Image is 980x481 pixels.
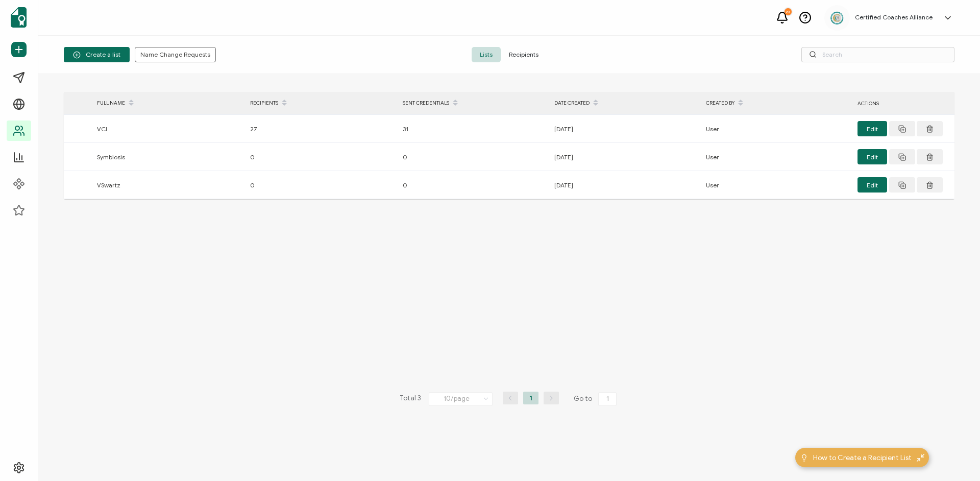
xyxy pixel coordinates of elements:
[929,432,980,481] iframe: Chat Widget
[855,14,933,21] h5: Certified Coaches Alliance
[398,123,549,135] div: 31
[549,94,701,112] div: DATE CREATED
[701,179,852,191] div: User
[245,151,398,163] div: 0
[701,123,852,135] div: User
[245,94,398,112] div: RECIPIENTS
[400,392,421,406] span: Total 3
[398,179,549,191] div: 0
[92,123,245,135] div: VCI
[92,179,245,191] div: VSwartz
[574,392,619,406] span: Go to
[701,94,852,112] div: CREATED BY
[92,151,245,163] div: Symbiosis
[857,121,887,136] button: Edit
[857,177,887,193] button: Edit
[140,52,210,58] span: Name Change Requests
[73,51,120,59] span: Create a list
[857,149,887,164] button: Edit
[245,179,398,191] div: 0
[92,94,245,112] div: FULL NAME
[549,123,701,135] div: [DATE]
[549,151,701,163] div: [DATE]
[829,10,845,26] img: 2aa27aa7-df99-43f9-bc54-4d90c804c2bd.png
[398,151,549,163] div: 0
[523,392,538,404] li: 1
[501,47,547,62] span: Recipients
[801,47,954,62] input: Search
[917,454,924,462] img: minimize-icon.svg
[472,47,501,62] span: Lists
[64,47,130,62] button: Create a list
[429,392,493,406] input: Select
[11,7,27,28] img: sertifier-logomark-colored.svg
[701,151,852,163] div: User
[549,179,701,191] div: [DATE]
[245,123,398,135] div: 27
[852,98,954,109] div: ACTIONS
[813,452,912,463] span: How to Create a Recipient List
[785,8,792,15] div: 23
[398,94,549,112] div: SENT CREDENTIALS
[135,47,216,62] button: Name Change Requests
